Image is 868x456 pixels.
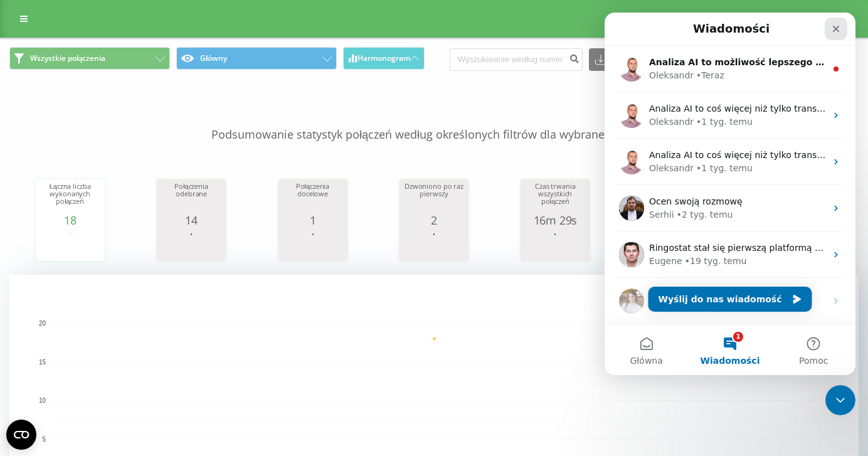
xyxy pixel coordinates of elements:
[524,214,586,226] div: 16m 29s
[357,54,410,63] span: Harmonogram
[39,214,102,226] div: 18
[343,47,425,70] button: Harmonogram
[176,47,337,70] button: Główny
[160,183,223,214] div: Połączenia odebrane
[9,102,859,143] p: Podsumowanie statystyk połączeń według określonych filtrów dla wybranego okresu
[160,226,223,264] svg: A chart.
[605,13,855,375] iframe: Intercom live chat
[282,183,344,214] div: Połączenia docelowe
[282,226,344,264] svg: A chart.
[42,436,46,443] text: 5
[825,385,855,415] iframe: Intercom live chat
[524,226,586,264] svg: A chart.
[39,397,46,404] text: 10
[39,226,102,264] svg: A chart.
[403,214,465,226] div: 2
[39,320,46,327] text: 20
[30,53,105,63] span: Wszystkie połączenia
[524,183,586,214] div: Czas trwania wszystkich połączeń
[403,183,465,214] div: Dzwoniono po raz pierwszy
[39,183,102,214] div: Łączna liczba wykonanych połączeń
[39,359,46,366] text: 15
[403,226,465,264] svg: A chart.
[450,48,583,71] input: Wyszukiwanie według numeru
[589,48,657,71] button: Eksport
[9,47,170,70] button: Wszystkie połączenia
[282,214,344,226] div: 1
[160,214,223,226] div: 14
[6,420,36,450] button: Open CMP widget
